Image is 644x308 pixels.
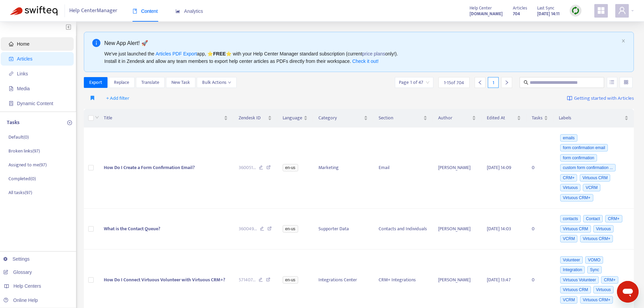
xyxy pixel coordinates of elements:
span: CRM+ [605,215,622,222]
div: We've just launched the app, ⭐ ⭐️ with your Help Center Manager standard subscription (current on... [104,50,619,65]
span: What is the Contact Queue? [104,225,160,233]
span: [DATE] 13:47 [487,276,511,284]
span: Articles [17,56,32,62]
strong: 704 [513,10,520,18]
span: Integration [560,266,585,274]
b: FREE [213,51,225,56]
span: VCRM [583,184,600,191]
span: Home [17,41,29,47]
span: Category [318,114,362,122]
span: Title [104,114,222,122]
span: Media [17,86,30,91]
p: All tasks ( 97 ) [8,189,32,196]
span: account-book [9,56,14,61]
td: 0 [526,127,553,209]
span: plus-circle [67,120,72,125]
span: Virtuous [593,225,614,233]
td: [PERSON_NAME] [433,209,481,250]
span: Contact [583,215,602,222]
p: Completed ( 0 ) [8,175,36,182]
span: left [478,80,482,85]
span: Help Center [470,4,492,12]
div: New App Alert! 🚀 [104,39,619,47]
div: 1 [488,77,499,88]
span: VCRM [560,296,577,304]
span: Articles [513,4,527,12]
img: Swifteq [10,6,57,16]
span: form confirmation email [560,144,608,151]
span: Last Sync [537,4,554,12]
span: Virtuous [593,286,614,293]
span: down [95,115,99,119]
a: Settings [3,256,30,262]
span: How Do I Connect Virtuous Volunteer with Virtuous CRM+? [104,276,225,284]
td: Marketing [313,127,373,209]
span: 360051 ... [239,164,256,171]
span: emails [560,134,577,142]
a: [DOMAIN_NAME] [470,10,503,18]
p: Broken links ( 97 ) [8,147,40,155]
a: Glossary [3,269,32,275]
span: Virtuous CRM [580,174,610,182]
span: down [228,81,231,84]
span: Sync [587,266,602,274]
th: Zendesk ID [233,109,277,127]
p: Default ( 0 ) [8,134,29,141]
span: Virtuous CRM [560,286,591,293]
span: area-chart [175,9,180,14]
span: VOMO [585,256,603,264]
span: CRM+ [560,174,577,182]
span: [DATE] 14:09 [487,164,511,171]
span: Language [283,114,302,122]
span: Tasks [532,114,543,122]
button: Replace [109,77,135,88]
td: 0 [526,209,553,250]
span: Virtuous CRM+ [580,296,613,304]
th: Section [373,109,433,127]
span: Virtuous Volunteer [560,276,599,284]
a: Check it out! [352,58,379,64]
p: Assigned to me ( 97 ) [8,161,47,168]
button: + Add filter [101,93,135,104]
span: user [618,6,626,15]
th: Language [277,109,313,127]
a: Getting started with Articles [567,93,634,104]
span: CRM+ [601,276,618,284]
th: Edited At [481,109,526,127]
span: + Add filter [106,94,129,102]
img: image-link [567,96,572,101]
strong: [DATE] 14:11 [537,10,559,18]
button: Translate [136,77,165,88]
span: Volunteer [560,256,583,264]
span: en-us [283,164,298,171]
span: en-us [283,276,298,284]
p: Tasks [7,119,20,127]
span: Virtuous [560,184,580,191]
span: book [133,9,137,14]
span: 360049 ... [239,225,257,233]
span: Virtuous CRM+ [580,235,613,242]
span: Dynamic Content [17,101,53,106]
span: Help Centers [14,283,41,289]
span: search [524,80,528,85]
th: Labels [553,109,634,127]
span: Analytics [175,8,203,14]
span: Author [438,114,471,122]
span: VCRM [560,235,577,242]
span: custom form confirmation ... [560,164,616,171]
th: Tasks [526,109,553,127]
span: 571407 ... [239,276,256,284]
span: contacts [560,215,581,222]
span: Labels [559,114,623,122]
span: New Task [171,79,190,86]
th: Title [98,109,233,127]
span: Help Center Manager [69,4,117,17]
button: New Task [166,77,195,88]
button: unordered-list [607,77,617,88]
th: Category [313,109,373,127]
span: Getting started with Articles [574,95,634,102]
iframe: Button to launch messaging window [617,281,639,303]
span: appstore [597,6,605,15]
button: Export [84,77,108,88]
span: Virtuous CRM [560,225,591,233]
